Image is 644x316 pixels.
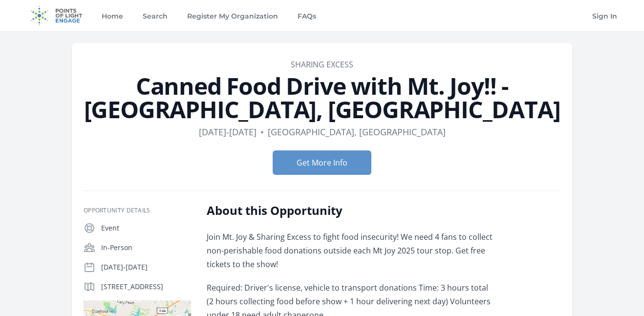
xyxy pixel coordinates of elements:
[101,262,191,272] p: [DATE]-[DATE]
[101,223,191,233] p: Event
[291,59,353,70] a: Sharing Excess
[101,282,191,292] p: [STREET_ADDRESS]
[207,203,493,218] h2: About this Opportunity
[101,243,191,253] p: In-Person
[268,125,446,139] dd: [GEOGRAPHIC_DATA], [GEOGRAPHIC_DATA]
[199,125,257,139] dd: [DATE]-[DATE]
[273,150,371,175] button: Get More Info
[84,74,560,121] h1: Canned Food Drive with Mt. Joy!! - [GEOGRAPHIC_DATA], [GEOGRAPHIC_DATA]
[84,207,191,214] h3: Opportunity Details
[207,230,493,271] p: Join Mt. Joy & Sharing Excess to fight food insecurity! We need 4 fans to collect non-perishable ...
[260,125,264,139] div: •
